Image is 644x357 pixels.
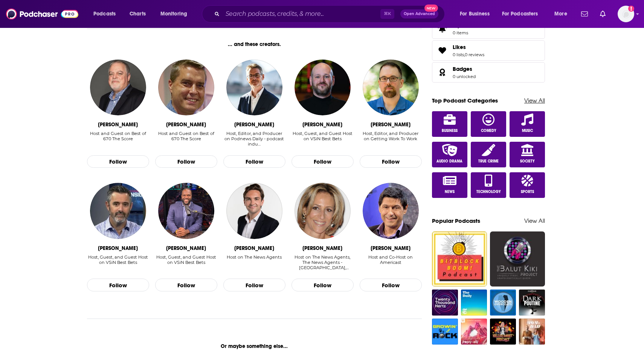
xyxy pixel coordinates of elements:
[618,6,634,22] span: Logged in as Kalebs
[360,131,422,141] div: Host, Editor, and Producer on Getting Work To Work
[597,8,609,20] a: Show notifications dropdown
[87,254,149,271] div: Host, Guest, and Guest Host on VSiN Best Bets
[618,6,634,22] img: User Profile
[478,159,499,164] span: True Crime
[519,319,545,345] img: Your Mom & Dad
[628,6,634,12] svg: Add a profile image
[549,8,577,20] button: open menu
[155,254,217,265] div: Host, Guest, and Guest Host on VSiN Best Bets
[490,290,516,316] img: Wooden Overcoats
[432,290,458,316] img: Twenty Thousand Hertz
[158,183,214,239] img: Femi Abebefe
[436,159,462,164] span: Audio Drama
[476,190,501,194] span: Technology
[360,155,422,168] button: Follow
[363,183,418,239] img: Jon Sopel
[226,60,282,115] img: James Cridland
[464,52,465,57] span: ,
[432,231,487,287] img: The BitBlockBoom Bitcoin Podcast
[453,44,466,51] span: Likes
[93,9,116,19] span: Podcasts
[155,8,197,20] button: open menu
[130,9,146,19] span: Charts
[227,254,282,260] div: Host on The News Agents
[209,5,452,23] div: Search podcasts, credits, & more...
[87,41,422,47] div: ... and these creators.
[471,172,506,198] a: Technology
[432,319,458,345] a: Growin' Up Rock
[435,67,450,78] a: Badges
[291,131,354,147] div: Host, Guest, and Guest Host on VSiN Best Bets
[166,121,206,128] div: David Haugh
[432,97,498,104] a: Top Podcast Categories
[98,121,138,128] div: Mike Mulligan
[460,9,490,19] span: For Business
[155,131,217,141] div: Host and Guest on Best of 670 The Score
[453,66,476,72] a: Badges
[158,60,214,115] img: David Haugh
[481,129,496,133] span: Comedy
[380,9,394,19] span: ⌘ K
[490,319,516,345] a: Killer Rabbit Podcast
[510,142,545,167] a: Society
[453,30,476,35] span: 0 items
[90,183,146,239] img: Dave Ross
[87,254,149,265] div: Host, Guest, and Guest Host on VSiN Best Bets
[502,9,538,19] span: For Podcasters
[432,62,545,83] span: Badges
[360,254,422,271] div: Host and Co-Host on Americast
[404,12,435,16] span: Open Advanced
[435,45,450,56] a: Likes
[363,60,418,115] a: Chris Martin
[226,183,282,239] img: Lewis Goodall
[155,131,217,147] div: Host and Guest on Best of 670 The Score
[432,40,545,61] span: Likes
[524,217,545,224] a: View All
[371,245,411,251] div: Jon Sopel
[424,5,438,12] span: New
[522,129,533,133] span: Music
[453,52,464,57] a: 0 lists
[490,231,545,287] img: The Balut Kiki Project
[442,129,458,133] span: Business
[432,217,480,224] a: Popular Podcasts
[461,319,487,345] a: Reply All
[302,245,342,251] div: Emily Maitlis
[510,111,545,137] a: Music
[6,7,78,21] img: Podchaser - Follow, Share and Rate Podcasts
[87,279,149,291] button: Follow
[455,8,499,20] button: open menu
[291,254,354,271] div: Host on The News Agents, The News Agents - USA, Americast, and The People vs J Edgar Hoover
[471,111,506,137] a: Comedy
[400,9,438,18] button: Open AdvancedNew
[453,74,476,79] a: 0 unlocked
[453,66,472,72] span: Badges
[618,6,634,22] button: Show profile menu
[155,254,217,271] div: Host, Guest, and Guest Host on VSiN Best Bets
[234,121,274,128] div: James Cridland
[87,131,149,141] div: Host and Guest on Best of 670 The Score
[521,190,534,194] span: Sports
[302,121,342,128] div: Wes Reynolds
[461,290,487,316] img: The Daily
[578,8,591,20] a: Show notifications dropdown
[295,183,350,239] img: Emily Maitlis
[360,131,422,147] div: Host, Editor, and Producer on Getting Work To Work
[554,9,567,19] span: More
[497,8,549,20] button: open menu
[519,290,545,316] a: Dark Poutine - True Crime and Dark History
[291,254,354,270] div: Host on The News Agents, The News Agents - [GEOGRAPHIC_DATA], Americast, and The People vs [PERSO...
[295,60,350,115] img: Wes Reynolds
[524,97,545,104] a: View All
[155,279,217,291] button: Follow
